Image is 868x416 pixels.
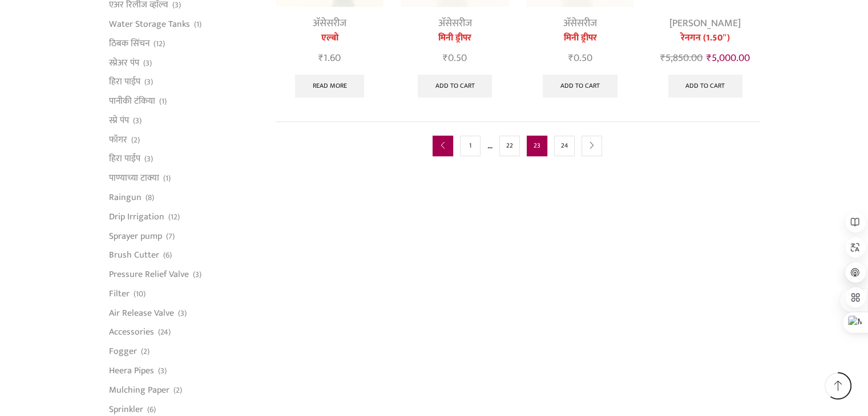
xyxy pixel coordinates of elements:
span: (2) [131,134,140,146]
span: (24) [158,327,171,338]
span: (10) [134,288,146,300]
bdi: 1.60 [318,50,341,67]
a: मिनी ड्रीपर [526,31,634,45]
a: Accessories [109,323,154,342]
a: Select options for “एल्बो” [295,75,365,97]
span: (3) [144,153,153,165]
span: (6) [147,404,156,415]
a: Page 1 [460,136,481,156]
span: … [487,138,492,153]
span: (2) [173,385,182,396]
a: पानीकी टंकिया [109,92,155,111]
bdi: 5,850.00 [660,50,703,67]
a: Pressure Relief Valve [109,265,189,284]
span: ₹ [318,50,324,67]
a: Water Storage Tanks [109,14,190,34]
a: Sprayer pump [109,226,162,246]
a: रेनगन (1.50″) [651,31,759,45]
span: (12) [168,211,180,223]
a: [PERSON_NAME] [669,15,741,32]
span: (3) [158,365,167,377]
a: Add to cart: “मिनी ड्रीपर” [418,75,492,97]
span: (3) [193,269,201,280]
span: (3) [143,58,152,69]
bdi: 0.50 [568,50,592,67]
a: Heera Pipes [109,361,154,381]
a: हिरा पाईप [109,72,140,92]
span: (12) [154,38,165,50]
a: Brush Cutter [109,246,159,265]
a: Add to cart: “रेनगन (1.50")” [668,75,743,97]
span: (3) [178,308,187,319]
span: (1) [159,96,167,107]
span: (1) [163,173,171,184]
a: एल्बो [276,31,383,45]
a: स्प्रे पंप [109,111,129,130]
a: अ‍ॅसेसरीज [313,15,346,32]
a: Fogger [109,342,137,361]
nav: Product Pagination [276,121,760,170]
a: Raingun [109,187,142,207]
a: Mulching Paper [109,380,169,399]
span: (8) [146,192,154,203]
a: फॉगर [109,130,127,149]
a: Air Release Valve [109,303,174,323]
bdi: 0.50 [443,50,467,67]
a: Filter [109,284,130,303]
span: (3) [144,76,153,88]
a: Page 22 [499,136,520,156]
span: (7) [166,231,175,242]
a: Drip Irrigation [109,207,164,226]
a: ठिबक सिंचन [109,34,150,53]
a: अ‍ॅसेसरीज [563,15,597,32]
span: (6) [163,250,172,261]
a: Add to cart: “मिनी ड्रीपर” [543,75,617,97]
a: पाण्याच्या टाक्या [109,169,159,188]
a: मिनी ड्रीपर [401,31,508,45]
span: (3) [133,115,142,127]
span: (1) [194,19,201,30]
a: स्प्रेअर पंप [109,53,139,72]
a: अ‍ॅसेसरीज [438,15,472,32]
span: Page 23 [527,136,547,156]
span: (2) [141,346,150,357]
span: ₹ [568,50,573,67]
span: ₹ [443,50,448,67]
bdi: 5,000.00 [706,50,750,67]
span: ₹ [706,50,712,67]
span: ₹ [660,50,665,67]
a: हिरा पाईप [109,149,140,169]
a: Page 24 [554,136,575,156]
